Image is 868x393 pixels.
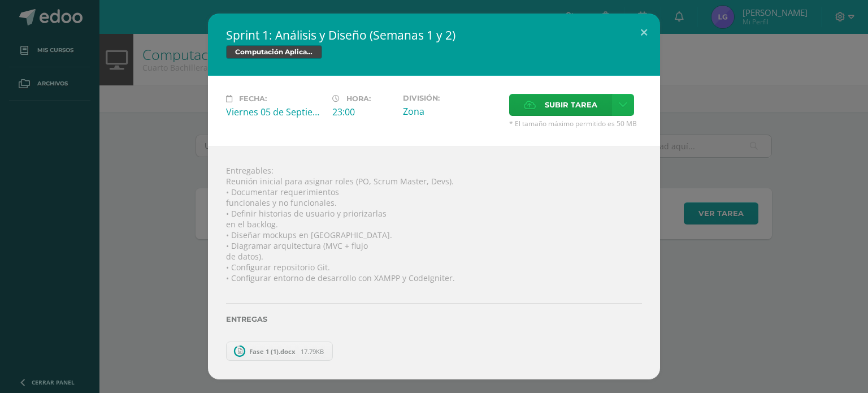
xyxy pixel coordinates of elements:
[509,119,642,128] span: * El tamaño máximo permitido es 50 MB
[226,27,642,43] h2: Sprint 1: Análisis y Diseño (Semanas 1 y 2)
[545,94,597,115] span: Subir tarea
[301,347,324,356] span: 17.79KB
[628,14,660,52] button: Close (Esc)
[226,106,323,118] div: Viernes 05 de Septiembre
[403,94,500,102] label: División:
[226,315,642,323] label: Entregas
[239,94,267,103] span: Fecha:
[244,347,301,356] span: Fase 1 (1).docx
[226,45,322,59] span: Computación Aplicada
[226,342,333,361] a: Fase 1 (1).docx
[332,106,394,118] div: 23:00
[403,105,500,118] div: Zona
[346,94,371,103] span: Hora:
[208,146,660,379] div: Entregables: Reunión inicial para asignar roles (PO, Scrum Master, Devs). • Documentar requerimie...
